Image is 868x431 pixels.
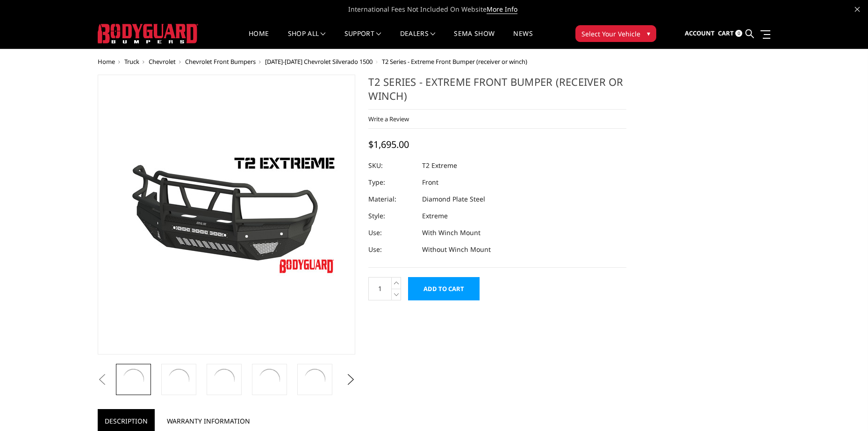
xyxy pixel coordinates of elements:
[368,157,415,174] dt: SKU:
[422,224,481,241] dd: With Winch Mount
[368,174,415,191] dt: Type:
[344,30,381,49] a: Support
[265,57,373,66] a: [DATE]-[DATE] Chevrolet Silverado 1500
[95,373,109,387] button: Previous
[454,30,495,49] a: SEMA Show
[257,367,282,392] img: T2 Series - Extreme Front Bumper (receiver or winch)
[382,57,527,66] span: T2 Series - Extreme Front Bumper (receiver or winch)
[368,241,415,258] dt: Use:
[718,21,742,46] a: Cart 0
[513,30,532,49] a: News
[647,28,650,38] span: ▾
[109,149,343,280] img: T2 Series - Extreme Front Bumper (receiver or winch)
[408,277,480,300] input: Add to Cart
[718,29,734,37] span: Cart
[422,191,485,208] dd: Diamond Plate Steel
[400,30,436,49] a: Dealers
[98,75,356,355] a: T2 Series - Extreme Front Bumper (receiver or winch)
[581,29,640,39] span: Select Your Vehicle
[98,57,115,66] a: Home
[685,29,715,37] span: Account
[422,174,438,191] dd: Front
[685,21,715,46] a: Account
[368,224,415,241] dt: Use:
[121,367,146,392] img: T2 Series - Extreme Front Bumper (receiver or winch)
[368,138,409,151] span: $1,695.00
[368,208,415,224] dt: Style:
[211,367,237,392] img: T2 Series - Extreme Front Bumper (receiver or winch)
[166,367,192,392] img: T2 Series - Extreme Front Bumper (receiver or winch)
[422,157,457,174] dd: T2 Extreme
[98,24,198,43] img: BODYGUARD BUMPERS
[487,5,517,14] a: More Info
[124,57,139,66] a: Truck
[185,57,256,66] a: Chevrolet Front Bumpers
[575,25,656,42] button: Select Your Vehicle
[288,30,326,49] a: shop all
[368,115,409,123] a: Write a Review
[368,191,415,208] dt: Material:
[302,367,328,392] img: T2 Series - Extreme Front Bumper (receiver or winch)
[344,373,358,387] button: Next
[422,241,491,258] dd: Without Winch Mount
[368,75,626,110] h1: T2 Series - Extreme Front Bumper (receiver or winch)
[735,30,742,37] span: 0
[422,208,448,224] dd: Extreme
[249,30,269,49] a: Home
[149,57,176,66] a: Chevrolet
